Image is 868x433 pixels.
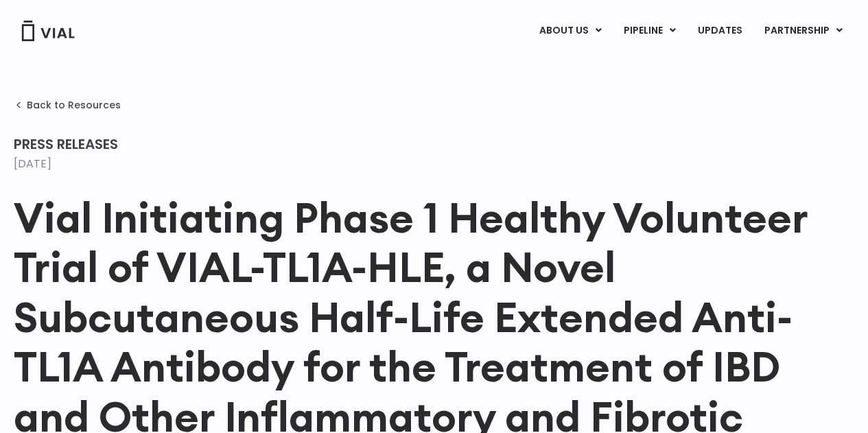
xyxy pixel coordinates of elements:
[27,100,121,110] span: Back to Resources
[753,19,854,43] a: PARTNERSHIPMenu Toggle
[613,19,686,43] a: PIPELINEMenu Toggle
[687,19,753,43] a: UPDATES
[21,21,75,41] img: Vial Logo
[14,134,118,154] span: Press Releases
[528,19,612,43] a: ABOUT USMenu Toggle
[14,156,51,172] time: [DATE]
[14,100,121,110] a: Back to Resources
